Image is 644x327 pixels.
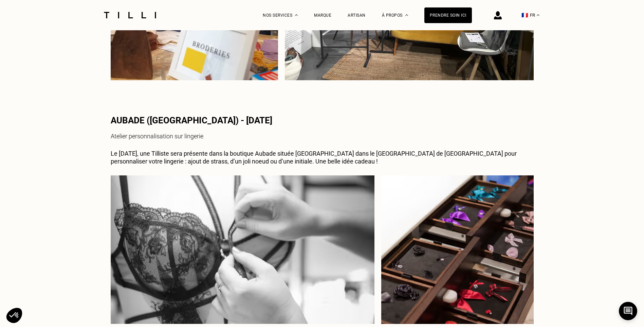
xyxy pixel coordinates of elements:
div: Atelier personnalisation sur lingerie [111,130,534,143]
a: Marque [314,13,331,18]
img: menu déroulant [537,14,539,16]
img: Menu déroulant [295,14,298,16]
img: AUBADE (rue Tronchet) - 21 déc 2019 [111,175,375,324]
img: Menu déroulant à propos [405,14,408,16]
div: AUBADE ([GEOGRAPHIC_DATA]) - [DATE] [111,114,534,126]
p: Le [DATE], une Tilliste sera présente dans la boutique Aubade située [GEOGRAPHIC_DATA] dans le [G... [111,150,534,165]
span: 🇫🇷 [521,12,528,18]
a: Prendre soin ici [424,7,472,23]
img: icône connexion [494,11,502,19]
img: AUBADE (rue Tronchet) - 21 déc 2019 [381,175,533,324]
a: Artisan [348,13,366,18]
img: Logo du service de couturière Tilli [102,12,159,18]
